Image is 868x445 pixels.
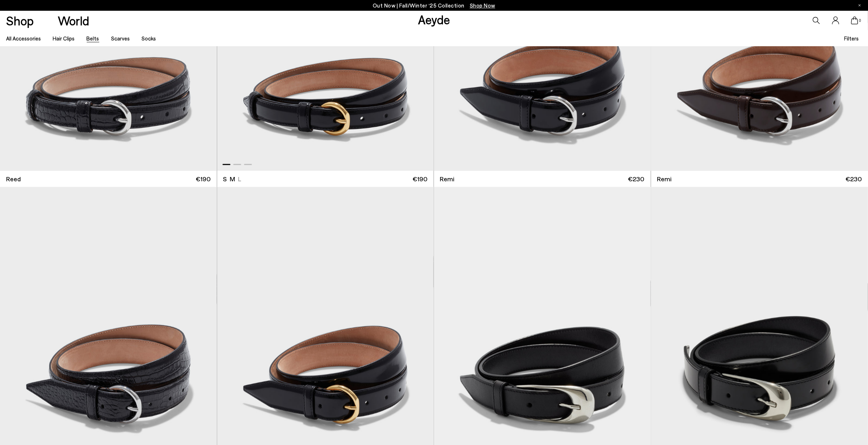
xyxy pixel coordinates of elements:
a: World [58,14,90,27]
p: Out Now | Fall/Winter ‘25 Collection [373,1,495,10]
span: 0 [858,19,862,23]
a: Hair Clips [53,35,75,42]
li: M [230,174,235,183]
span: €230 [845,174,862,183]
span: €190 [196,174,211,183]
a: 0 [851,16,858,24]
span: €190 [412,174,428,183]
span: Remi [440,174,455,183]
a: Remi €230 [434,171,651,187]
span: €230 [628,174,645,183]
a: Belts [87,35,99,42]
a: Aeyde [418,12,450,27]
ul: variant [223,174,241,183]
span: Navigate to /collections/new-in [470,2,495,9]
span: Reed [6,174,21,183]
a: Shop [6,14,34,27]
span: Filters [844,35,859,42]
a: Scarves [111,35,130,42]
a: Socks [142,35,156,42]
span: Remi [657,174,672,183]
li: S [223,174,227,183]
a: All accessories [6,35,41,42]
a: S M L €190 [217,171,434,187]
